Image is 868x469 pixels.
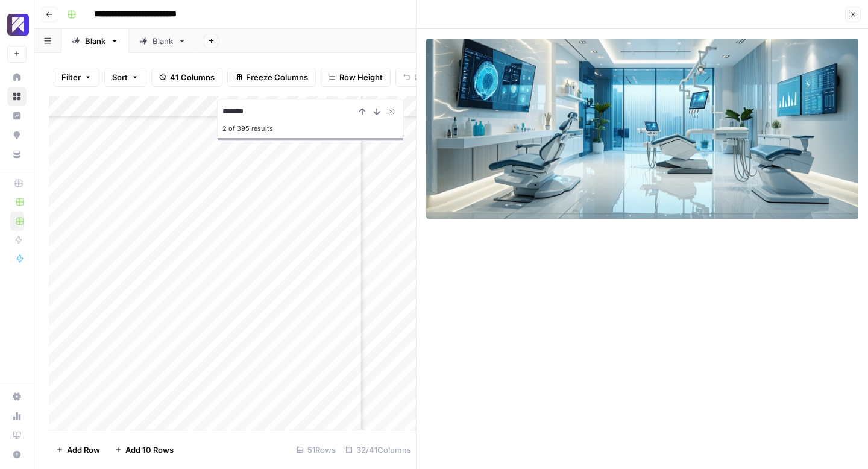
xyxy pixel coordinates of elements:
[7,145,27,164] a: Your Data
[85,35,105,47] div: Blank
[7,445,27,464] button: Help + Support
[7,426,27,445] a: Learning Hub
[67,444,100,456] span: Add Row
[7,387,27,406] a: Settings
[112,71,128,83] span: Sort
[321,68,391,87] button: Row Height
[355,104,370,119] button: Previous Result
[7,14,29,36] img: Overjet - Test Logo
[7,10,27,40] button: Workspace: Overjet - Test
[7,106,27,125] a: Insights
[339,71,383,83] span: Row Height
[7,125,27,145] a: Opportunities
[227,68,316,87] button: Freeze Columns
[246,71,308,83] span: Freeze Columns
[104,68,146,87] button: Sort
[153,35,173,47] div: Blank
[49,440,107,459] button: Add Row
[125,444,174,456] span: Add 10 Rows
[395,68,442,87] button: Undo
[151,68,222,87] button: 41 Columns
[341,440,416,459] div: 32/41 Columns
[129,29,197,53] a: Blank
[7,68,27,87] a: Home
[7,87,27,106] a: Browse
[370,104,384,119] button: Next Result
[384,104,398,119] button: Close Search
[222,121,398,136] div: 2 of 395 results
[170,71,215,83] span: 41 Columns
[107,440,181,459] button: Add 10 Rows
[54,68,99,87] button: Filter
[292,440,341,459] div: 51 Rows
[61,29,129,53] a: Blank
[426,39,858,219] img: Row/Cell
[7,406,27,426] a: Usage
[61,71,81,83] span: Filter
